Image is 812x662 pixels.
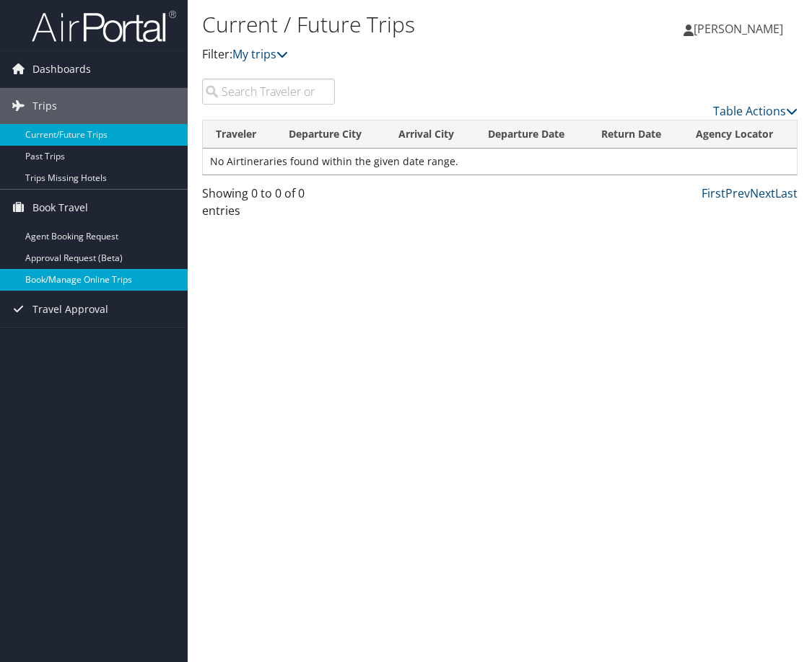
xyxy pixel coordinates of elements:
[385,120,476,149] th: Arrival City: activate to sort column ascending
[232,46,288,62] a: My trips
[713,103,798,119] a: Table Actions
[203,120,276,149] th: Traveler: activate to sort column ascending
[203,149,797,175] td: No Airtineraries found within the given date range.
[202,45,599,64] p: Filter:
[725,185,750,201] a: Prev
[684,7,798,50] a: [PERSON_NAME]
[775,185,798,201] a: Last
[702,185,725,201] a: First
[475,120,588,149] th: Departure Date: activate to sort column descending
[694,21,783,37] span: [PERSON_NAME]
[32,9,176,43] img: airportal-logo.png
[202,79,335,105] input: Search Traveler or Arrival City
[202,9,599,40] h1: Current / Future Trips
[750,185,775,201] a: Next
[32,291,108,327] span: Travel Approval
[588,120,683,149] th: Return Date: activate to sort column ascending
[683,120,797,149] th: Agency Locator: activate to sort column ascending
[202,185,335,226] div: Showing 0 to 0 of 0 entries
[32,51,91,87] span: Dashboards
[32,190,88,226] span: Book Travel
[32,88,57,124] span: Trips
[276,120,385,149] th: Departure City: activate to sort column ascending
